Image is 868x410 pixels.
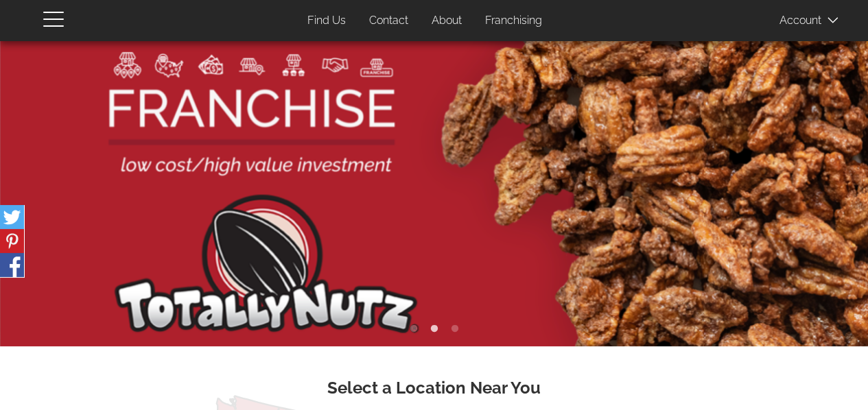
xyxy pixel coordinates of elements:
[421,8,472,34] a: About
[475,8,552,34] a: Franchising
[427,322,441,336] button: 2 of 3
[407,322,421,336] button: 1 of 3
[359,8,419,34] a: Contact
[448,322,462,336] button: 3 of 3
[54,379,815,397] h3: Select a Location Near You
[297,8,356,34] a: Find Us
